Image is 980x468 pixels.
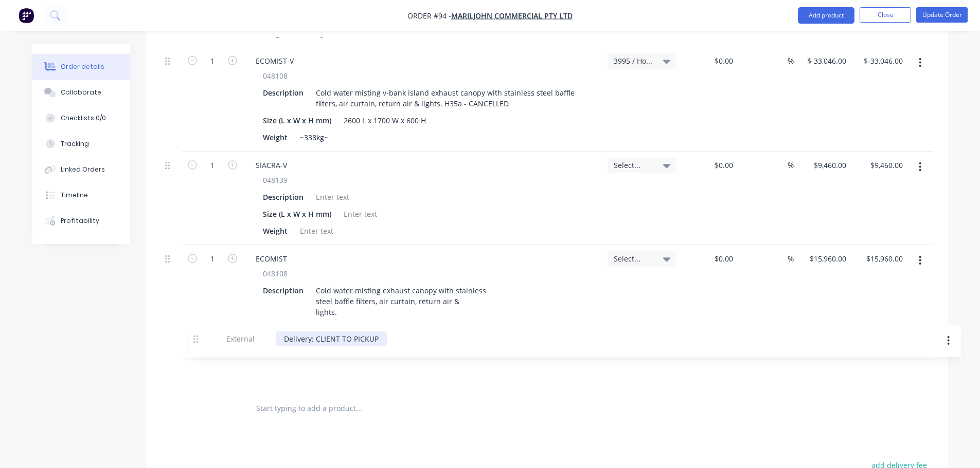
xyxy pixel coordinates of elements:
[32,105,130,131] button: Checklists 0/0
[788,159,794,171] span: %
[32,131,130,157] button: Tracking
[296,130,332,145] div: ~338kg~
[451,11,573,21] a: Mariljohn Commercial Pty Ltd
[32,208,130,234] button: Profitability
[259,207,335,221] div: Size (L x W x H mm)
[263,175,288,185] span: 048139
[32,80,130,105] button: Collaborate
[263,268,288,279] span: 048108
[263,70,288,81] span: 048108
[860,7,911,23] button: Close
[407,11,451,21] span: Order #94 -
[259,190,308,204] div: Description
[61,88,101,97] div: Collaborate
[259,322,335,336] div: Size (L x W x H mm)
[61,139,89,148] div: Tracking
[259,85,308,100] div: Description
[259,283,308,298] div: Description
[247,251,295,266] div: ECOMIST
[247,158,295,173] div: SIACRA-V
[312,85,584,111] div: Cold water misting v-bank island exhaust canopy with stainless steel baffle filters, air curtain,...
[247,53,302,68] div: ECOMIST-V
[61,216,99,226] div: Profitability
[788,55,794,67] span: %
[259,339,292,353] div: Weight
[32,182,130,208] button: Timeline
[32,157,130,182] button: Linked Orders
[788,253,794,265] span: %
[312,283,490,320] div: Cold water misting exhaust canopy with stainless steel baffle filters, air curtain, return air & ...
[61,191,88,200] div: Timeline
[916,7,968,23] button: Update Order
[61,62,104,71] div: Order details
[19,8,34,23] img: Factory
[259,113,335,128] div: Size (L x W x H mm)
[259,223,292,238] div: Weight
[32,54,130,80] button: Order details
[259,130,292,145] div: Weight
[256,398,461,419] input: Start typing to add a product...
[61,114,106,123] div: Checklists 0/0
[340,113,430,128] div: 2600 L x 1700 W x 600 H
[798,7,854,24] button: Add product
[614,55,653,66] span: 3995 / Hotel Continental - Sorrento
[61,165,105,174] div: Linked Orders
[614,253,653,264] span: Select...
[614,160,653,171] span: Select...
